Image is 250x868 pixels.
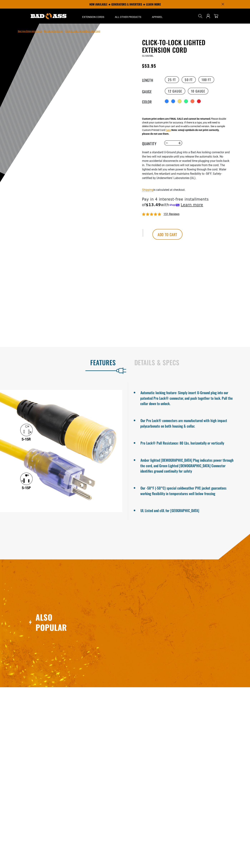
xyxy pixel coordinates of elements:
legend: Gauge [142,89,160,93]
div: is calculated at checkout. [142,187,230,192]
li: Amber lighted [DEMOGRAPHIC_DATA] Plug indicates power through the cord, and Green Lighted [DEMOGR... [140,457,238,474]
span: CL12025BL [142,55,153,57]
span: $53.95 [142,63,156,69]
label: Quantity [142,141,160,145]
strong: Custom print orders are FINAL SALE and cannot be returned. [142,117,211,120]
h2: Features [8,359,116,366]
h2: Details & Specs [134,359,243,366]
a: Shipping [142,188,153,191]
label: 25 FT [165,76,179,83]
label: 100 FT [198,76,214,83]
div: I [142,150,230,184]
button: here [166,128,171,132]
img: Bad Ass Extension Cords [31,13,66,19]
label: 50 FT [182,76,196,83]
li: Automatic locking feature: Simply insert U-Ground plug into our patented Pro Lock® connector, and... [140,389,238,406]
span: Extension Cords [82,15,104,19]
h1: Click-to-Lock Lighted Extension Cord [142,39,230,54]
nav: breadcrumbs [18,29,100,33]
span: Apparel [152,15,163,19]
span: Click-to-Lock Lighted Extension Cord [65,30,100,33]
span: › [64,30,65,33]
summary: Search [197,13,203,19]
li: UL Listed and cUL for [GEOGRAPHIC_DATA] [140,507,238,513]
strong: Note: emoji symbols do not print correctly, please do not use them. [142,129,219,135]
div: Please double check your custom print for accuracy. If there is a typo, you will need to delete t... [142,117,226,136]
button: Add to cart [152,229,182,240]
a: Return to Collection [44,30,63,33]
h2: Also Popular [36,612,78,632]
span: › [43,30,43,33]
li: Pro Lock® Pull Resistance: 80 Lbs. horizontally or vertically [140,439,238,446]
span: 4.87 stars [142,213,162,216]
span: All Other Products [115,15,141,19]
span: nsert a standard U-Ground plug into a Bad Ass locking connector and the two will not separate unt... [142,151,230,180]
legend: Length [142,77,160,82]
label: 10 Gauge [188,88,208,94]
label: 12 Gauge [165,88,185,94]
summary: Extension Cords [77,9,110,24]
li: Our Pro Lock® connectors are manufactured with high impact polycarbonate on both housing & collar. [140,417,238,429]
a: Bad Ass Extension Cords [18,30,42,33]
li: Our -58°F (-50°C) special coldweather PVC jacket guarantees working flexibility in temperatures w... [140,484,238,496]
summary: All Other Products [110,9,147,24]
span: 151 reviews [164,212,179,216]
legend: Color [142,99,160,104]
summary: Apparel [147,9,168,24]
